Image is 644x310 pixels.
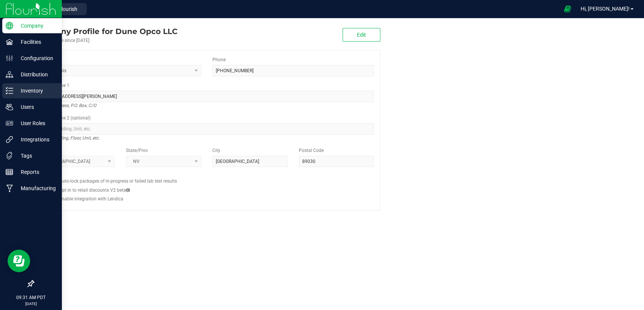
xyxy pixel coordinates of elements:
i: Suite, Building, Floor, Unit, etc. [40,133,100,143]
label: State/Prov [126,147,148,154]
p: Facilities [13,37,58,46]
inline-svg: Reports [6,168,13,176]
label: Phone [212,56,226,63]
p: Inventory [13,86,58,95]
inline-svg: Distribution [6,71,13,78]
label: Opt in to retail discounts V2 beta [59,187,130,194]
inline-svg: Users [6,103,13,111]
p: 09:31 AM PDT [3,294,58,301]
inline-svg: Company [6,22,13,29]
label: Enable integration with Lendica [59,195,123,202]
h2: Configs [40,173,374,178]
div: Account active since [DATE] [33,37,177,44]
inline-svg: Integrations [6,136,13,143]
div: Dune Opco LLC [33,26,177,37]
p: Configuration [13,54,58,63]
label: Address Line 2 (optional) [40,115,91,121]
i: Street address, P.O. Box, C/O [40,101,96,110]
label: Postal Code [299,147,324,154]
inline-svg: Configuration [6,54,13,62]
inline-svg: Tags [6,152,13,160]
p: Integrations [13,135,58,144]
iframe: Resource center [8,250,30,272]
p: Distribution [13,70,58,79]
p: Tags [13,151,58,160]
input: City [212,156,287,167]
inline-svg: Inventory [6,87,13,95]
input: Address [40,91,374,102]
button: Edit [343,28,380,42]
label: City [212,147,220,154]
inline-svg: Manufacturing [6,184,13,192]
p: Manufacturing [13,184,58,193]
p: Company [13,21,58,30]
inline-svg: Facilities [6,38,13,46]
label: Auto-lock packages of in-progress or failed lab test results [59,178,177,184]
inline-svg: User Roles [6,119,13,127]
span: Hi, [PERSON_NAME]! [581,6,630,12]
input: (123) 456-7890 [212,65,374,76]
input: Suite, Building, Unit, etc. [40,123,374,135]
p: Users [13,102,58,112]
input: Postal Code [299,156,374,167]
p: [DATE] [3,301,58,307]
span: Open Ecommerce Menu [559,2,576,16]
span: Edit [357,32,366,38]
p: Reports [13,167,58,177]
p: User Roles [13,119,58,128]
